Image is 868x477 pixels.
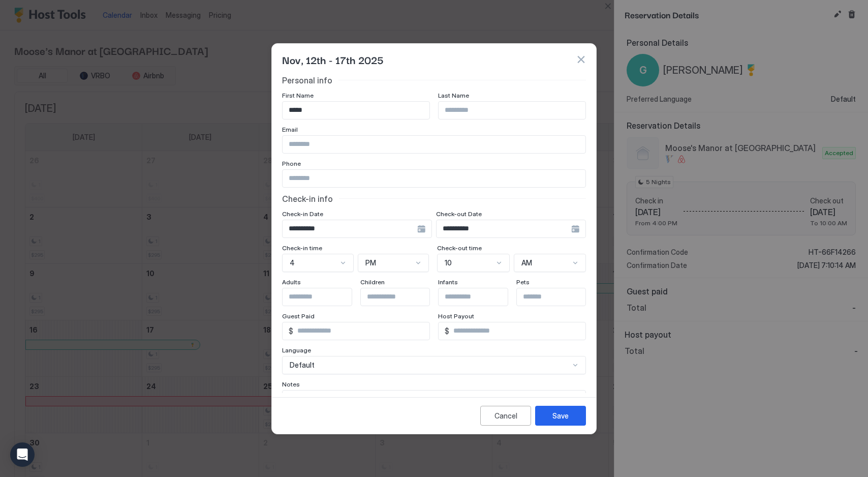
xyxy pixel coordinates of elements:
span: Default [290,361,315,370]
input: Input Field [293,322,429,340]
textarea: Input Field [283,391,585,440]
input: Input Field [283,102,429,119]
div: Save [552,410,569,421]
span: Email [282,126,298,133]
input: Input Field [283,220,417,237]
div: Open Intercom Messenger [10,442,35,467]
div: Cancel [494,410,517,421]
input: Input Field [283,136,585,153]
span: 10 [445,258,452,267]
span: Check-in Date [282,210,323,218]
span: Adults [282,278,301,286]
input: Input Field [449,322,585,340]
span: Phone [282,160,301,167]
input: Input Field [283,170,585,187]
input: Input Field [437,220,571,237]
span: $ [289,326,293,336]
span: Check-in time [282,244,322,252]
span: Language [282,346,311,354]
span: Last Name [438,92,469,99]
button: Save [535,406,586,426]
span: Notes [282,380,300,388]
span: Check-out Date [436,210,482,218]
input: Input Field [361,288,444,306]
span: Infants [438,278,458,286]
input: Input Field [283,288,366,306]
input: Input Field [439,288,522,306]
input: Input Field [517,288,600,306]
span: Check-out time [437,244,482,252]
span: Guest Paid [282,312,315,320]
span: Nov, 12th - 17th 2025 [282,52,384,67]
span: Check-in info [282,194,333,204]
span: Personal info [282,75,332,85]
span: 4 [290,258,295,267]
span: $ [445,326,449,336]
button: Cancel [480,406,531,426]
span: Children [360,278,385,286]
span: AM [521,258,532,267]
input: Input Field [439,102,585,119]
span: First Name [282,92,314,99]
span: PM [365,258,376,267]
span: Host Payout [438,312,474,320]
span: Pets [516,278,530,286]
